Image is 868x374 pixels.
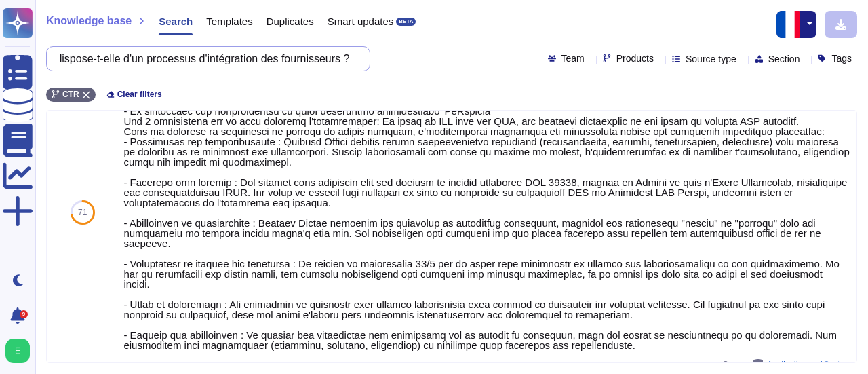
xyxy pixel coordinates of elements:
span: Products [616,54,654,63]
span: Smart updates [328,16,394,26]
span: Team [561,54,585,63]
div: BETA [396,18,416,26]
span: Application architecture [766,360,851,369]
span: Search [159,16,193,26]
span: CTR [62,90,79,98]
input: Search a question or template... [54,47,356,71]
span: Duplicates [267,16,314,26]
span: Source type [686,54,736,64]
span: Section [768,54,800,64]
span: Clear filters [117,90,162,98]
button: user [3,336,39,366]
span: 71 [78,208,87,217]
img: user [5,339,30,363]
div: Lore ip dolor si am consectetu, Adipisc Elitse doe t incididuntu 3 laboreetdol MagN aliq eni admi... [123,86,851,350]
div: 9 [20,310,28,318]
span: Knowledge base [46,16,132,26]
span: Tags [831,54,852,63]
span: Templates [206,16,252,26]
img: fr [776,11,804,38]
span: Source: [722,359,851,370]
